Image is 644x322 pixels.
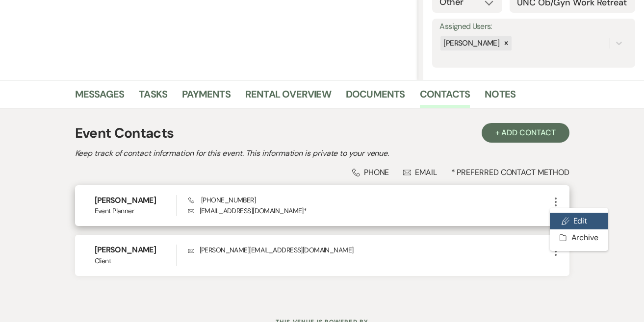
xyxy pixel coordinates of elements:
[245,86,331,108] a: Rental Overview
[75,167,569,177] div: * Preferred Contact Method
[403,167,437,177] div: Email
[439,20,628,34] label: Assigned Users:
[75,123,174,144] h1: Event Contacts
[95,245,177,255] h6: [PERSON_NAME]
[352,167,389,177] div: Phone
[95,256,177,266] span: Client
[75,86,125,108] a: Messages
[550,213,608,229] button: Edit
[75,148,569,159] h2: Keep track of contact information for this event. This information is private to your venue.
[95,195,177,206] h6: [PERSON_NAME]
[482,123,569,143] button: + Add Contact
[440,36,501,50] div: [PERSON_NAME]
[139,86,167,108] a: Tasks
[188,245,550,255] p: [PERSON_NAME][EMAIL_ADDRESS][DOMAIN_NAME]
[550,229,608,246] button: Archive
[420,86,470,108] a: Contacts
[346,86,405,108] a: Documents
[485,86,515,108] a: Notes
[95,206,177,216] span: Event Planner
[182,86,231,108] a: Payments
[188,196,256,204] span: [PHONE_NUMBER]
[188,205,550,216] p: [EMAIL_ADDRESS][DOMAIN_NAME] *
